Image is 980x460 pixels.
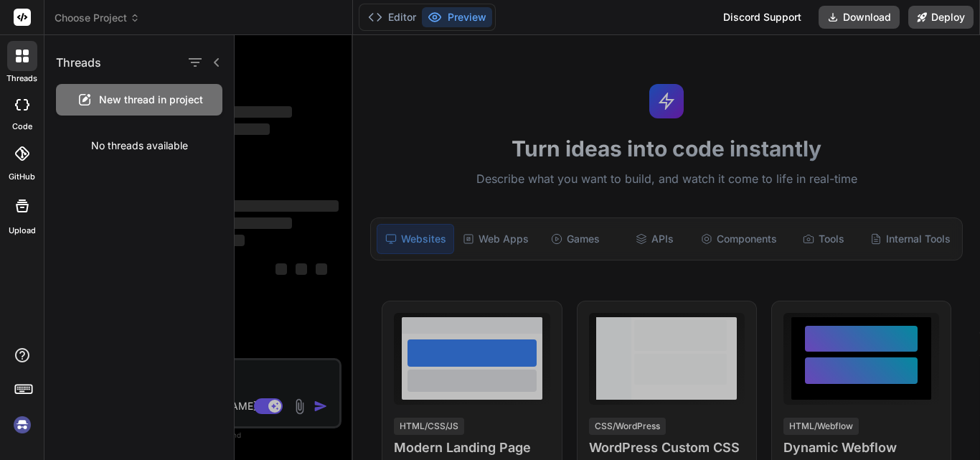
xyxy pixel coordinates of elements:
label: GitHub [9,171,35,183]
label: Upload [9,225,36,237]
button: Deploy [908,6,974,29]
button: Editor [362,7,422,27]
label: threads [6,72,37,85]
span: Choose Project [55,11,140,25]
button: Download [819,6,900,29]
div: No threads available [44,127,234,164]
img: signin [10,413,34,437]
div: Discord Support [715,6,810,29]
span: New thread in project [99,93,203,107]
button: Preview [422,7,492,27]
h1: Threads [56,54,101,71]
label: code [12,121,32,133]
